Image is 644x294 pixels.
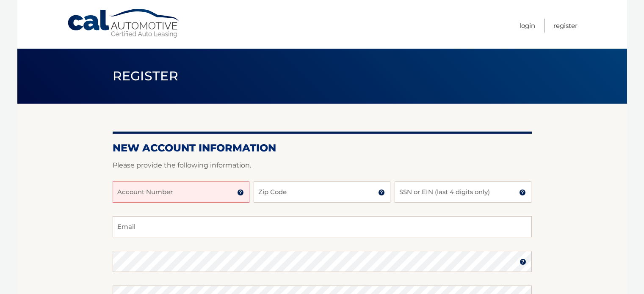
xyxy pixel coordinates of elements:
[254,181,390,203] input: Zip Code
[378,189,385,196] img: tooltip.svg
[113,216,532,237] input: Email
[520,258,526,265] img: tooltip.svg
[113,142,532,154] h2: New Account Information
[67,8,181,38] a: Cal Automotive
[113,159,532,171] p: Please provide the following information.
[113,68,179,84] span: Register
[395,181,531,203] input: SSN or EIN (last 4 digits only)
[237,189,244,196] img: tooltip.svg
[519,189,526,196] img: tooltip.svg
[520,19,535,33] a: Login
[553,19,578,33] a: Register
[113,181,249,203] input: Account Number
